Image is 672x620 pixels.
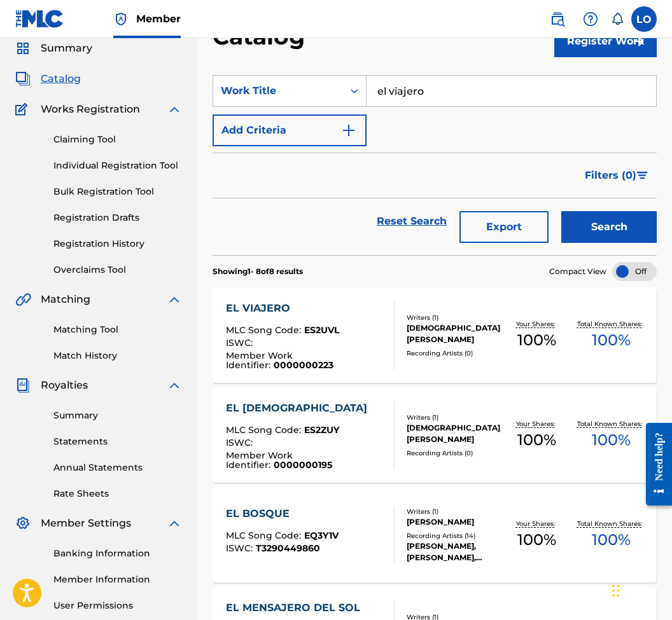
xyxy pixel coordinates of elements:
a: Statements [53,435,182,448]
a: Overclaims Tool [53,263,182,277]
p: Total Known Shares: [577,319,645,329]
span: Catalog [41,71,81,86]
span: 0000000195 [274,459,332,471]
a: Registration History [53,237,182,251]
div: Recording Artists ( 14 ) [407,531,500,541]
p: Total Known Shares: [577,419,645,429]
span: ES2UVL [304,324,339,336]
iframe: Chat Widget [608,559,672,620]
div: User Menu [631,6,657,32]
span: Member Work Identifier : [226,350,293,371]
img: expand [167,516,182,531]
div: [PERSON_NAME] [407,516,500,528]
div: [DEMOGRAPHIC_DATA][PERSON_NAME] [407,322,500,345]
span: MLC Song Code : [226,424,304,436]
span: ES2ZUY [304,424,339,436]
iframe: Resource Center [636,412,672,517]
a: User Permissions [53,599,182,612]
div: EL BOSQUE [226,506,339,521]
span: Works Registration [41,102,140,117]
img: expand [167,102,182,117]
span: Member Work Identifier : [226,450,293,471]
span: 100 % [592,329,631,352]
img: f7272a7cc735f4ea7f67.svg [631,34,647,49]
div: [PERSON_NAME], [PERSON_NAME], [PERSON_NAME],METATEXT,[PERSON_NAME], [PERSON_NAME], [PERSON_NAME] [407,541,500,563]
img: Matching [15,292,31,307]
img: MLC Logo [15,10,64,28]
img: help [583,11,598,27]
a: Matching Tool [53,323,182,336]
p: Your Shares: [516,319,558,329]
span: T3290449860 [256,542,320,554]
a: CatalogCatalog [15,71,81,86]
span: Summary [41,41,92,56]
a: Reset Search [370,207,453,235]
img: filter [637,172,648,179]
span: Filters ( 0 ) [585,168,636,183]
div: Writers ( 1 ) [407,313,500,322]
span: 0000000223 [274,359,333,371]
span: Member Settings [41,516,131,531]
span: MLC Song Code : [226,530,304,541]
div: EL VIAJERO [226,301,384,316]
a: Public Search [545,6,570,32]
img: Catalog [15,71,31,86]
div: Drag [612,572,620,610]
div: [DEMOGRAPHIC_DATA][PERSON_NAME] [407,422,500,445]
img: Royalties [15,378,31,393]
img: 9d2ae6d4665cec9f34b9.svg [341,123,356,138]
span: MLC Song Code : [226,324,304,336]
a: Summary [53,409,182,422]
span: 100 % [517,329,556,352]
span: 100 % [517,429,556,451]
img: search [550,11,565,27]
img: Member Settings [15,516,31,531]
a: EL [DEMOGRAPHIC_DATA]MLC Song Code:ES2ZUYISWC:Member Work Identifier:0000000195Writers (1)[DEMOGR... [213,387,657,483]
p: Total Known Shares: [577,519,645,528]
span: Member [136,11,181,26]
button: Search [561,211,657,243]
p: Your Shares: [516,419,558,429]
span: Compact View [549,266,606,277]
button: Filters (0) [577,160,657,191]
div: EL MENSAJERO DEL SOL [226,600,384,616]
div: Recording Artists ( 0 ) [407,348,500,358]
p: Your Shares: [516,519,558,528]
a: Match History [53,349,182,362]
a: EL VIAJEROMLC Song Code:ES2UVLISWC:Member Work Identifier:0000000223Writers (1)[DEMOGRAPHIC_DATA]... [213,287,657,383]
div: Writers ( 1 ) [407,507,500,516]
span: 100 % [517,528,556,551]
a: Claiming Tool [53,133,182,146]
span: Matching [41,292,90,307]
span: 100 % [592,429,631,451]
img: expand [167,378,182,393]
div: EL [DEMOGRAPHIC_DATA] [226,401,384,416]
span: ISWC : [226,437,256,448]
a: Rate Sheets [53,487,182,500]
a: Registration Drafts [53,211,182,224]
a: SummarySummary [15,41,92,56]
img: Summary [15,41,31,56]
img: expand [167,292,182,307]
span: ISWC : [226,337,256,348]
span: ISWC : [226,542,256,554]
a: Bulk Registration Tool [53,185,182,198]
button: Export [459,211,549,243]
div: Work Title [221,83,335,99]
a: Annual Statements [53,461,182,474]
div: Recording Artists ( 0 ) [407,448,500,458]
a: Individual Registration Tool [53,159,182,172]
div: Notifications [611,13,624,25]
div: Help [578,6,603,32]
img: Works Registration [15,102,32,117]
img: Top Rightsholder [113,11,129,27]
span: EQ3Y1V [304,530,339,541]
span: Royalties [41,378,88,393]
button: Register Work [554,25,657,57]
div: Writers ( 1 ) [407,413,500,422]
span: 100 % [592,528,631,551]
button: Add Criteria [213,114,367,146]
